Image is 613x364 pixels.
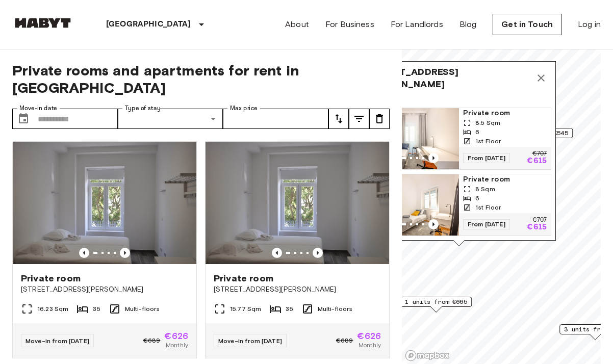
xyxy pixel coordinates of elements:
button: Choose date [13,109,34,129]
span: 1st Floor [475,137,501,146]
span: Monthly [359,341,381,350]
label: Move-in date [19,104,57,113]
label: Type of stay [125,104,161,113]
button: Previous image [313,248,323,258]
span: Private room [21,272,81,284]
button: Previous image [428,153,439,163]
span: 8 Sqm [475,185,495,194]
span: 6 [475,127,479,137]
button: tune [328,109,349,129]
button: tune [369,109,390,129]
span: Move-in from [DATE] [25,337,89,345]
img: Marketing picture of unit PT-17-016-001-04 [367,174,459,236]
span: Private room [214,272,273,284]
span: Private room [463,108,547,118]
p: [GEOGRAPHIC_DATA] [106,18,191,31]
span: €689 [143,336,161,345]
a: Marketing picture of unit PT-17-010-001-21HPrevious imagePrevious imagePrivate room[STREET_ADDRES... [205,141,390,358]
a: Marketing picture of unit PT-17-010-001-08HPrevious imagePrevious imagePrivate room[STREET_ADDRES... [12,141,197,358]
a: Get in Touch [493,14,561,35]
span: 2 units [367,94,551,103]
span: [STREET_ADDRESS][PERSON_NAME] [21,284,188,295]
img: Marketing picture of unit PT-17-010-001-08H [13,142,196,264]
span: 15.77 Sqm [230,304,261,314]
span: 35 [286,304,293,314]
a: Mapbox logo [405,350,450,361]
p: €615 [527,223,547,231]
div: Map marker [400,297,472,313]
span: [STREET_ADDRESS][PERSON_NAME] [214,284,381,295]
span: 16.23 Sqm [37,304,68,314]
span: [STREET_ADDRESS][PERSON_NAME] [367,66,531,90]
span: 1 units from €665 [405,297,467,306]
span: Multi-floors [318,304,353,314]
span: Move-in from [DATE] [218,337,282,345]
div: Map marker [362,61,556,246]
a: About [285,18,309,31]
button: Previous image [120,248,130,258]
span: 6 [475,194,479,203]
a: Blog [459,18,477,31]
p: €615 [527,157,547,165]
a: Log in [578,18,601,31]
img: Marketing picture of unit PT-17-010-001-21H [206,142,389,264]
span: Private room [463,174,547,185]
button: tune [349,109,369,129]
a: For Landlords [391,18,443,31]
span: From [DATE] [463,153,510,163]
span: €626 [164,331,188,341]
a: Marketing picture of unit PT-17-016-001-05Previous imagePrevious imagePrivate room8.5 Sqm61st Flo... [367,108,551,170]
span: 35 [93,304,100,314]
button: Previous image [79,248,89,258]
span: 1st Floor [475,203,501,212]
p: €707 [532,217,547,223]
span: 8.5 Sqm [475,118,500,127]
img: Marketing picture of unit PT-17-016-001-05 [367,108,459,169]
img: Habyt [12,18,73,28]
a: Marketing picture of unit PT-17-016-001-04Previous imagePrevious imagePrivate room8 Sqm61st Floor... [367,174,551,236]
span: Private rooms and apartments for rent in [GEOGRAPHIC_DATA] [12,62,390,96]
span: €626 [357,331,381,341]
a: For Business [325,18,374,31]
span: From [DATE] [463,219,510,229]
p: €707 [532,151,547,157]
button: Previous image [272,248,282,258]
button: Previous image [428,219,439,229]
span: Multi-floors [125,304,160,314]
span: €689 [336,336,353,345]
span: Monthly [166,341,188,350]
span: 7 units from €545 [506,128,568,138]
label: Max price [230,104,258,113]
